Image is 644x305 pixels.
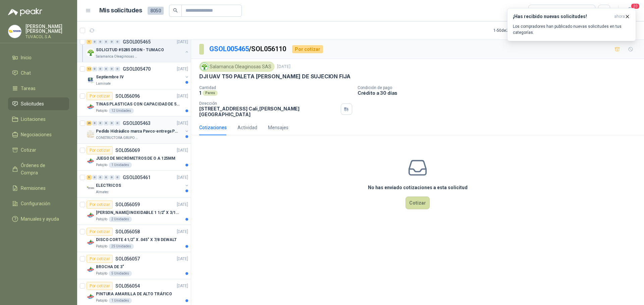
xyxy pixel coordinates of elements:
span: Manuales y ayuda [21,215,59,223]
div: Salamanca Oleaginosas SAS [199,62,274,72]
a: Por cotizarSOL056058[DATE] Company LogoDISCO CORTE 4 1/2" X .045" X 7/8 DEWALTPatojito25 Unidades [77,225,191,252]
img: Company Logo [87,265,95,274]
div: 0 [104,121,109,126]
div: Por cotizar [292,45,323,53]
div: Actividad [237,124,257,131]
div: 0 [92,40,97,44]
img: Company Logo [8,25,21,38]
span: ahora [614,14,625,19]
div: 0 [109,175,114,180]
p: SOL056054 [115,284,140,288]
div: Cotizaciones [199,124,227,131]
p: GSOL005463 [123,121,151,126]
a: 1 0 0 0 0 0 GSOL005465[DATE] Company LogoSOLICITUD #5285 DRON - TUMACOSalamanca Oleaginosas SAS [87,38,190,59]
p: / SOL056110 [209,44,287,54]
div: Mensajes [268,124,288,131]
span: Chat [21,69,31,77]
a: 12 0 0 0 0 0 GSOL005470[DATE] Company LogoSeptiembre IVLaminate [87,65,190,86]
p: [STREET_ADDRESS] Cali , [PERSON_NAME][GEOGRAPHIC_DATA] [199,106,338,117]
p: [DATE] [177,66,188,72]
div: Por cotizar [87,255,113,263]
a: 5 0 0 0 0 0 GSOL005461[DATE] Company LogoELECTRICOSAlmatec [87,173,190,195]
div: 0 [92,175,97,180]
p: SOL056058 [115,229,140,234]
a: 26 0 0 0 0 0 GSOL005463[DATE] Company LogoPedido Hidráulico marca Pavco-entrega PopayánCONSTRUCTO... [87,119,190,141]
h3: No has enviado cotizaciones a esta solicitud [368,184,468,191]
div: 1 Unidades [109,162,132,168]
p: [DATE] [177,93,188,99]
button: Cotizar [406,197,430,209]
div: 0 [109,121,114,126]
p: JUEGO DE MICRÓMETROS DE O A 125MM [96,155,175,162]
div: 0 [98,121,103,126]
img: Company Logo [87,157,95,165]
a: Cotizar [8,144,69,156]
div: 0 [109,67,114,71]
button: 20 [624,5,636,17]
div: 0 [104,67,109,71]
div: Por cotizar [87,201,113,209]
p: Almatec [96,189,109,195]
img: Company Logo [87,130,95,138]
img: Company Logo [87,211,95,219]
img: Company Logo [87,184,95,192]
p: Crédito a 30 días [358,90,641,96]
p: Patojito [96,162,107,168]
p: BROCHA DE 3" [96,264,124,270]
span: Tareas [21,85,36,92]
div: Por cotizar [87,282,113,290]
a: Por cotizarSOL056096[DATE] Company LogoTINAS PLASTICAS CON CAPACIDAD DE 50 KGPatojito12 Unidades [77,89,191,117]
p: SOL056057 [115,256,140,261]
p: DISCO CORTE 4 1/2" X .045" X 7/8 DEWALT [96,237,177,243]
div: 0 [115,40,120,44]
button: ¡Has recibido nuevas solicitudes!ahora Los compradores han publicado nuevas solicitudes en tus ca... [507,8,636,41]
p: Septiembre IV [96,74,123,80]
a: Configuración [8,197,69,210]
p: Salamanca Oleaginosas SAS [96,54,138,59]
span: Negociaciones [21,131,52,138]
div: 2 Unidades [109,217,132,222]
a: Licitaciones [8,113,69,126]
p: SOL056069 [115,148,140,153]
h3: ¡Has recibido nuevas solicitudes! [513,14,611,19]
a: GSOL005465 [209,45,249,53]
img: Logo peakr [8,8,42,16]
div: 0 [115,121,120,126]
p: [DATE] [177,174,188,181]
p: [DATE] [177,202,188,208]
p: TINAS PLASTICAS CON CAPACIDAD DE 50 KG [96,101,179,107]
p: [DATE] [177,39,188,45]
span: Inicio [21,54,32,61]
img: Company Logo [87,238,95,246]
div: 1 [87,40,92,44]
p: [PERSON_NAME] [PERSON_NAME] [25,24,69,33]
span: 8050 [148,7,164,15]
a: Órdenes de Compra [8,159,69,179]
a: Remisiones [8,182,69,195]
div: 0 [104,175,109,180]
div: Por cotizar [87,228,113,236]
a: Inicio [8,51,69,64]
img: Company Logo [87,293,95,301]
p: Patojito [96,244,107,249]
div: 0 [98,175,103,180]
p: Patojito [96,271,107,276]
div: 0 [98,40,103,44]
div: Por cotizar [87,92,113,100]
a: Por cotizarSOL056059[DATE] Company Logo[PERSON_NAME] INOXIDABLE 1 1/2" X 3/16" X 6MTSPatojito2 Un... [77,198,191,225]
p: Pedido Hidráulico marca Pavco-entrega Popayán [96,128,179,135]
a: Por cotizarSOL056057[DATE] Company LogoBROCHA DE 3"Patojito5 Unidades [77,252,191,279]
p: DJI UAV T50 PALETA [PERSON_NAME] DE SUJECION FIJA [199,73,351,80]
p: Patojito [96,217,107,222]
p: SOL056096 [115,94,140,98]
p: Patojito [96,108,107,113]
p: [DATE] [177,120,188,127]
img: Company Logo [87,76,95,84]
img: Company Logo [87,103,95,111]
a: Negociaciones [8,128,69,141]
div: Por cotizar [533,7,571,14]
p: [DATE] [177,256,188,262]
div: 1 - 50 de 2657 [493,25,537,36]
p: CONSTRUCTORA GRUPO FIP [96,135,138,141]
div: 0 [115,175,120,180]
